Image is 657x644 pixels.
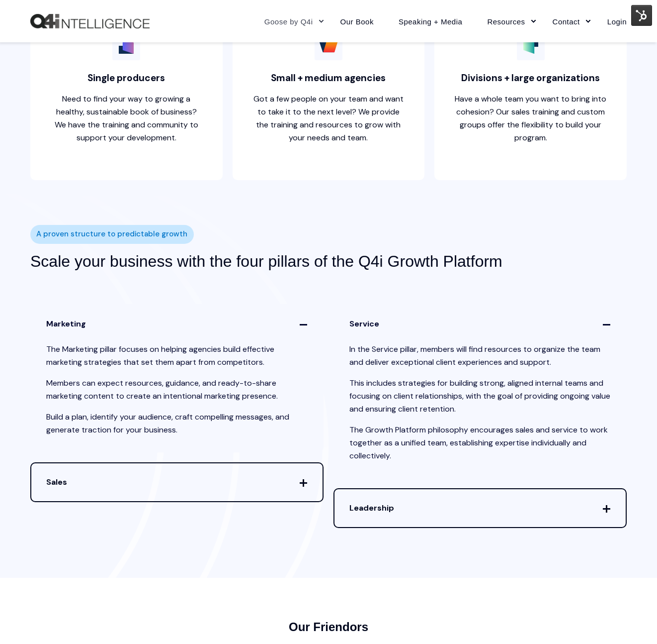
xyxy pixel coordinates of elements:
[162,618,495,637] h4: Our Friendors
[30,14,150,29] img: Q4intelligence, LLC logo
[30,249,502,274] h3: Scale your business with the four pillars of the Q4i Growth Platform
[252,93,405,145] span: Got a few people on your team and want to take it to the next level? We provide the training and ...
[30,14,150,29] a: Back to Home
[334,305,626,343] span: Service
[349,377,611,416] p: This includes strategies for building strong, aligned internal teams and focusing on client relat...
[349,424,611,462] p: The Growth Platform philosophy encourages sales and service to work together as a unified team, e...
[454,93,607,145] span: Have a whole team you want to bring into cohesion? Our sales training and custom groups offer the...
[46,343,308,369] p: The Marketing pillar focuses on helping agencies build effective marketing strategies that set th...
[50,72,203,85] div: Single producers
[252,72,405,85] div: Small + medium agencies
[314,31,343,61] img: 10
[46,377,308,403] p: Members can expect resources, guidance, and ready-to-share marketing content to create an intenti...
[607,596,657,644] iframe: Chat Widget
[36,227,187,241] span: A proven structure to predictable growth
[516,31,546,61] img: 11
[454,72,607,85] div: Divisions + large organizations
[631,5,652,26] img: HubSpot Tools Menu Toggle
[46,411,308,436] p: Build a plan, identify your audience, craft compelling messages, and generate traction for your b...
[349,343,611,369] p: In the Service pillar, members will find resources to organize the team and deliver exceptional c...
[31,463,323,501] span: Sales
[334,489,626,527] span: Leadership
[111,31,141,61] img: 12
[31,305,323,343] span: Marketing
[50,93,203,145] span: Need to find your way to growing a healthy, sustainable book of business? We have the training an...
